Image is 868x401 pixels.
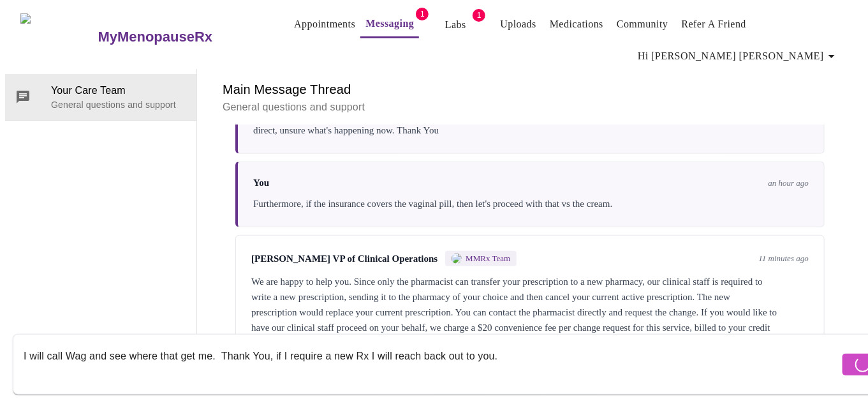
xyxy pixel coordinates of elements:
div: Your Care TeamGeneral questions and support [5,74,196,120]
img: MMRX [452,253,462,264]
button: Hi [PERSON_NAME] [PERSON_NAME] [633,43,844,69]
a: Refer a Friend [682,15,747,33]
img: MyMenopauseRx Logo [20,13,96,61]
span: 1 [416,8,429,20]
div: We are happy to help you. Since only the pharmacist can transfer your prescription to a new pharm... [251,274,809,351]
a: MyMenopauseRx [96,15,263,59]
span: Hi [PERSON_NAME] [PERSON_NAME] [638,47,839,65]
span: 11 minutes ago [759,253,809,264]
p: General questions and support [51,98,186,111]
button: Messaging [360,11,419,38]
a: Uploads [500,15,536,33]
a: Medications [550,15,603,33]
div: Furthermore, if the insurance covers the vaginal pill, then let's proceed with that vs the cream. [253,196,809,211]
a: Messaging [365,15,414,33]
button: Uploads [495,11,541,37]
span: an hour ago [768,178,809,188]
span: You [253,178,269,188]
span: 1 [473,9,485,22]
span: [PERSON_NAME] VP of Clinical Operations [251,253,438,264]
a: Community [617,15,668,33]
a: Appointments [294,15,355,33]
button: Appointments [289,11,360,37]
a: Labs [445,16,466,34]
button: Labs [435,12,476,38]
span: Your Care Team [51,83,186,98]
span: MMRx Team [466,253,510,264]
p: General questions and support [223,100,837,115]
textarea: Send a message about your appointment [24,344,839,384]
button: Refer a Friend [677,11,752,37]
h3: MyMenopauseRx [98,29,212,45]
h6: Main Message Thread [223,79,837,100]
button: Community [612,11,673,37]
button: Medications [545,11,608,37]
